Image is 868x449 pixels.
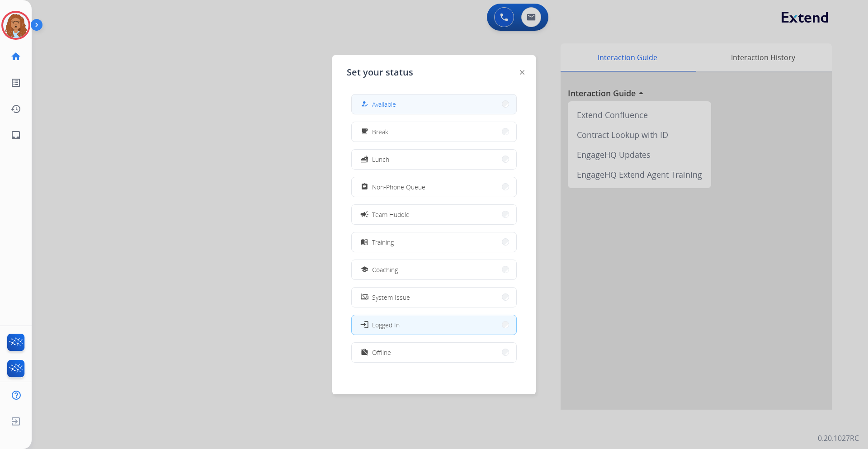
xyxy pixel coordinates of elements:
[372,348,391,357] span: Offline
[360,320,369,329] mat-icon: login
[372,99,396,109] span: Available
[352,232,516,252] button: Training
[372,127,388,137] span: Break
[361,349,368,356] mat-icon: work_off
[372,210,410,219] span: Team Huddle
[372,293,410,302] span: System Issue
[10,130,21,141] mat-icon: inbox
[361,183,368,191] mat-icon: assignment
[3,13,28,38] img: avatar
[360,210,369,219] mat-icon: campaign
[10,77,21,88] mat-icon: list_alt
[372,155,389,164] span: Lunch
[520,70,524,75] img: close-button
[361,100,368,108] mat-icon: how_to_reg
[372,265,398,274] span: Coaching
[372,182,425,192] span: Non-Phone Queue
[352,315,516,335] button: Logged In
[361,293,368,301] mat-icon: phonelink_off
[361,238,368,246] mat-icon: menu_book
[372,320,400,330] span: Logged In
[352,288,516,307] button: System Issue
[10,51,21,62] mat-icon: home
[818,433,859,444] p: 0.20.1027RC
[347,66,413,79] span: Set your status
[372,237,394,247] span: Training
[352,95,516,114] button: Available
[361,266,368,274] mat-icon: school
[352,260,516,279] button: Coaching
[352,122,516,142] button: Break
[10,104,21,114] mat-icon: history
[361,156,368,163] mat-icon: fastfood
[352,205,516,224] button: Team Huddle
[361,128,368,136] mat-icon: free_breakfast
[352,177,516,197] button: Non-Phone Queue
[352,343,516,362] button: Offline
[352,150,516,169] button: Lunch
